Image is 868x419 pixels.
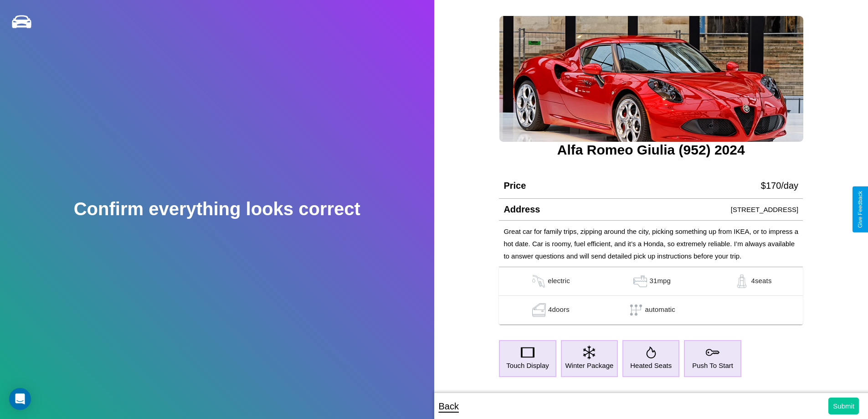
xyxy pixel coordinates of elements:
[530,303,548,317] img: gas
[630,359,672,372] p: Heated Seats
[828,398,859,414] button: Submit
[548,274,570,288] p: electric
[503,225,798,262] p: Great car for family trips, zipping around the city, picking something up from IKEA, or to impres...
[631,274,649,288] img: gas
[439,398,459,414] p: Back
[529,274,548,288] img: gas
[506,359,549,372] p: Touch Display
[74,199,360,219] h2: Confirm everything looks correct
[503,204,540,215] h4: Address
[565,359,613,372] p: Winter Package
[751,274,771,288] p: 4 seats
[499,267,803,325] table: simple table
[548,303,570,317] p: 4 doors
[692,359,733,372] p: Push To Start
[731,203,798,216] p: [STREET_ADDRESS]
[503,181,526,191] h4: Price
[9,388,31,410] div: Open Intercom Messenger
[499,142,803,158] h3: Alfa Romeo Giulia (952) 2024
[645,303,675,317] p: automatic
[857,191,863,228] div: Give Feedback
[733,274,751,288] img: gas
[649,274,671,288] p: 31 mpg
[761,177,798,194] p: $ 170 /day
